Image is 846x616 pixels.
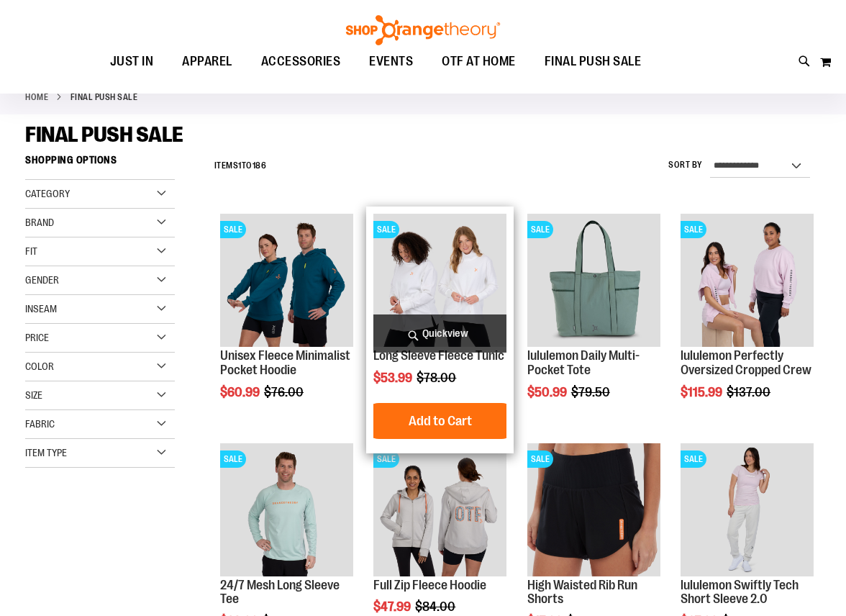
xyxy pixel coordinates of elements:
[527,214,660,347] img: lululemon Daily Multi-Pocket Tote
[527,443,660,576] img: High Waisted Rib Run Shorts
[253,160,267,171] span: 186
[527,385,569,399] span: $50.99
[527,443,660,579] a: High Waisted Rib Run ShortsSALE
[520,207,668,435] div: product
[220,221,246,238] span: SALE
[373,443,506,576] img: Main Image of 1457091
[25,91,48,104] a: Home
[727,385,773,399] span: $137.00
[70,91,138,104] strong: FINAL PUSH SALE
[681,443,814,576] img: lululemon Swiftly Tech Short Sleeve 2.0
[238,160,242,171] span: 1
[25,447,67,458] span: Item Type
[25,245,37,257] span: Fit
[681,578,799,607] a: lululemon Swiftly Tech Short Sleeve 2.0
[220,450,246,468] span: SALE
[373,443,506,579] a: Main Image of 1457091SALE
[220,385,262,399] span: $60.99
[530,45,656,78] a: FINAL PUSH SALE
[417,371,458,385] span: $78.00
[373,348,504,363] a: Long Sleeve Fleece Tunic
[545,45,642,78] span: FINAL PUSH SALE
[415,599,458,614] span: $84.00
[25,389,42,401] span: Size
[220,214,353,347] img: Unisex Fleece Minimalist Pocket Hoodie
[25,418,55,430] span: Fabric
[373,214,506,349] a: Product image for Fleece Long SleeveSALE
[527,450,553,468] span: SALE
[25,361,54,372] span: Color
[25,217,54,228] span: Brand
[96,45,168,78] a: JUST IN
[168,45,247,78] a: APPAREL
[527,348,640,377] a: lululemon Daily Multi-Pocket Tote
[264,385,306,399] span: $76.00
[373,214,506,347] img: Product image for Fleece Long Sleeve
[213,207,360,435] div: product
[25,332,49,343] span: Price
[247,45,355,78] a: ACCESSORIES
[427,45,530,78] a: OTF AT HOME
[681,214,814,349] a: lululemon Perfectly Oversized Cropped CrewSALE
[344,15,502,45] img: Shop Orangetheory
[261,45,341,78] span: ACCESSORIES
[373,221,399,238] span: SALE
[25,122,183,147] span: FINAL PUSH SALE
[571,385,612,399] span: $79.50
[681,443,814,579] a: lululemon Swiftly Tech Short Sleeve 2.0SALE
[220,214,353,349] a: Unisex Fleece Minimalist Pocket HoodieSALE
[25,148,175,180] strong: Shopping Options
[442,45,516,78] span: OTF AT HOME
[373,314,506,353] a: Quickview
[673,207,821,435] div: product
[369,45,413,78] span: EVENTS
[220,348,350,377] a: Unisex Fleece Minimalist Pocket Hoodie
[366,207,514,453] div: product
[355,45,427,78] a: EVENTS
[373,578,486,592] a: Full Zip Fleece Hoodie
[25,303,57,314] span: Inseam
[681,385,724,399] span: $115.99
[25,188,70,199] span: Category
[110,45,154,78] span: JUST IN
[668,159,703,171] label: Sort By
[527,221,553,238] span: SALE
[373,371,414,385] span: $53.99
[25,274,59,286] span: Gender
[681,450,706,468] span: SALE
[220,578,340,607] a: 24/7 Mesh Long Sleeve Tee
[214,155,267,177] h2: Items to
[220,443,353,576] img: Main Image of 1457095
[373,450,399,468] span: SALE
[361,403,519,439] button: Add to Cart
[681,214,814,347] img: lululemon Perfectly Oversized Cropped Crew
[220,443,353,579] a: Main Image of 1457095SALE
[373,599,413,614] span: $47.99
[182,45,232,78] span: APPAREL
[527,214,660,349] a: lululemon Daily Multi-Pocket ToteSALE
[527,578,637,607] a: High Waisted Rib Run Shorts
[681,221,706,238] span: SALE
[681,348,811,377] a: lululemon Perfectly Oversized Cropped Crew
[409,413,472,429] span: Add to Cart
